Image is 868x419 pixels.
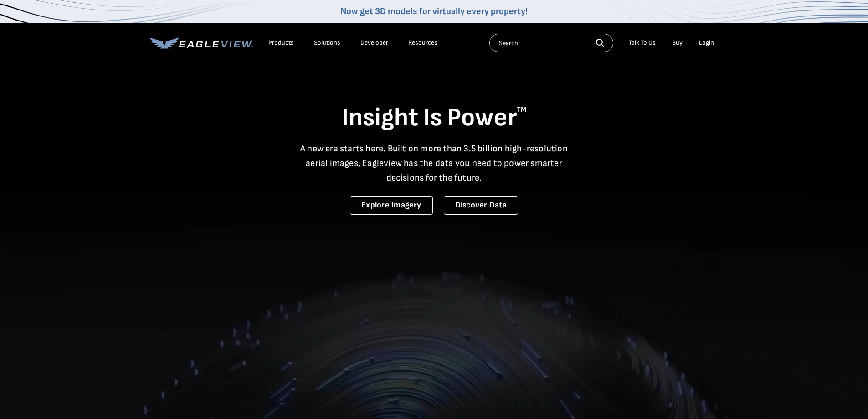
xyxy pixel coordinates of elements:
a: Explore Imagery [350,196,433,215]
a: Buy [672,39,683,47]
div: Solutions [314,39,340,47]
div: Resources [408,39,437,47]
a: Now get 3D models for virtually every property! [340,6,528,17]
input: Search [489,34,613,52]
sup: TM [517,105,527,114]
div: Products [268,39,294,47]
p: A new era starts here. Built on more than 3.5 billion high-resolution aerial images, Eagleview ha... [295,141,574,185]
a: Developer [360,39,388,47]
a: Discover Data [444,196,518,215]
div: Login [699,39,714,47]
h1: Insight Is Power [150,102,719,134]
div: Talk To Us [629,39,656,47]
